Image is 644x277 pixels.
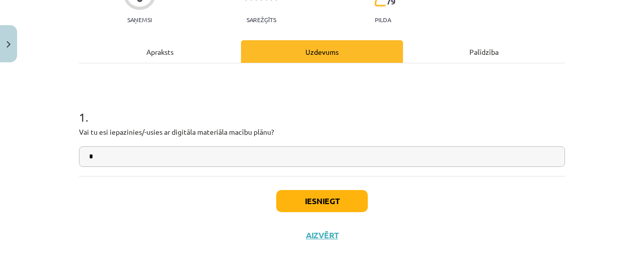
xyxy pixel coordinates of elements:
p: pilda [375,16,391,23]
p: Sarežģīts [247,16,276,23]
button: Iesniegt [276,190,368,212]
div: Uzdevums [241,40,403,63]
label: Vai tu esi iepazinies/-usies ar digitāla materiāla macību plānu? [79,127,274,137]
h1: 1 . [79,93,565,124]
img: icon-close-lesson-0947bae3869378f0d4975bcd49f059093ad1ed9edebbc8119c70593378902aed.svg [7,41,11,48]
p: Saņemsi [123,16,156,23]
button: Aizvērt [303,230,341,240]
div: Apraksts [79,40,241,63]
div: Palīdzība [403,40,565,63]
